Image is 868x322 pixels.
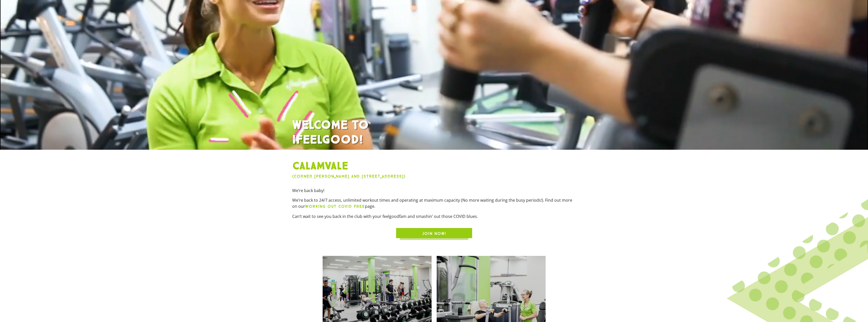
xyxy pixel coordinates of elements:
a: JOIN NOW! [396,228,472,238]
p: We’re back to 24/7 access, unlimited workout times and operating at maximum capacity (No more wai... [292,197,576,210]
b: WORKING OUT COVID FREE [305,204,365,209]
h1: WELCOME TO IFEELGOOD! [292,118,576,147]
span: JOIN NOW! [422,231,446,237]
a: WORKING OUT COVID FREE [305,203,365,209]
h1: Calamvale [292,160,576,173]
p: We’re back baby! [292,187,576,194]
p: Can’t wait to see you back in the club with your feelgoodfam and smashin’ out those COVID blues. [292,213,576,219]
a: (Corner [PERSON_NAME] and [STREET_ADDRESS]) [292,174,405,179]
